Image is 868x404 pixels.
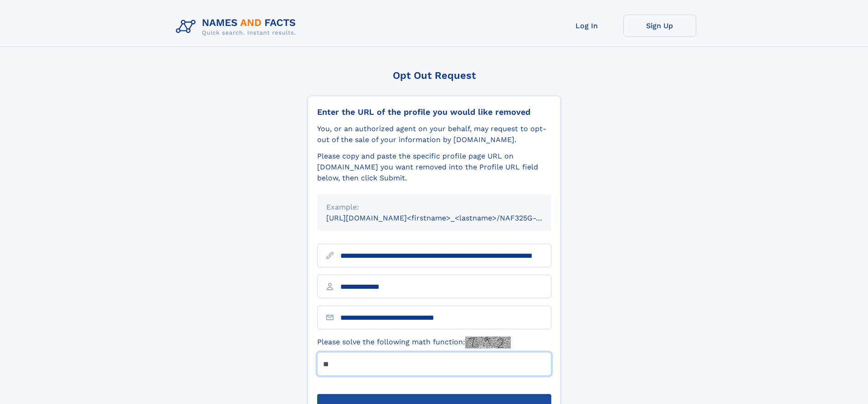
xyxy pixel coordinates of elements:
[623,15,696,37] a: Sign Up
[172,15,303,39] img: Logo Names and Facts
[317,123,551,145] div: You, or an authorized agent on your behalf, may request to opt-out of the sale of your informatio...
[326,214,569,222] small: [URL][DOMAIN_NAME]<firstname>_<lastname>/NAF325G-xxxxxxxx
[326,202,542,213] div: Example:
[550,15,623,37] a: Log In
[317,151,551,184] div: Please copy and paste the specific profile page URL on [DOMAIN_NAME] you want removed into the Pr...
[317,337,511,348] label: Please solve the following math function:
[317,107,551,117] div: Enter the URL of the profile you would like removed
[308,70,561,81] div: Opt Out Request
